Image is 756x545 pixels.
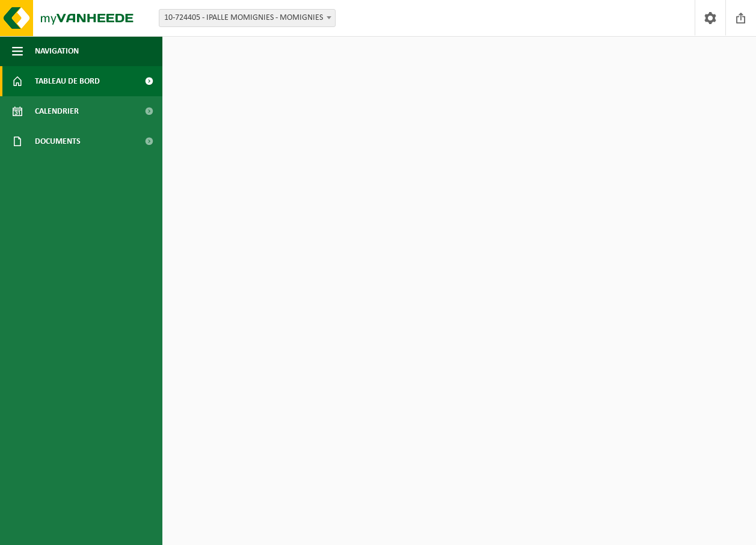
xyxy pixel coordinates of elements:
span: 10-724405 - IPALLE MOMIGNIES - MOMIGNIES [159,9,336,27]
span: Calendrier [35,96,79,126]
span: Navigation [35,36,79,66]
span: Documents [35,126,81,156]
span: Tableau de bord [35,66,100,96]
span: 10-724405 - IPALLE MOMIGNIES - MOMIGNIES [159,10,335,26]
